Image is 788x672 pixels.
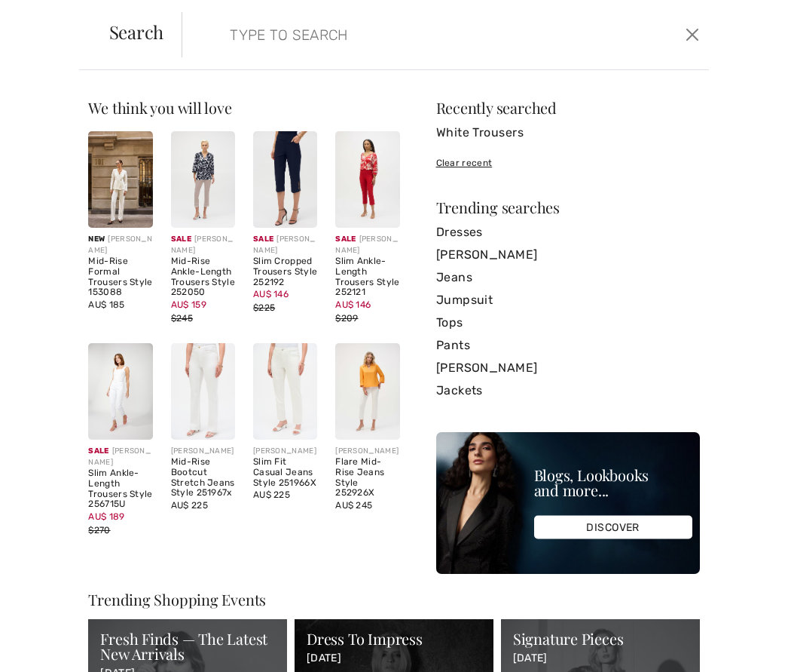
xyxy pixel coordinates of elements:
[513,652,688,665] p: [DATE]
[88,511,124,522] span: AU$ 189
[681,23,703,47] button: Close
[335,256,399,298] div: Slim Ankle-Length Trousers Style 252121
[253,343,317,440] img: Slim Fit Casual Jeans Style 251966X. White
[335,457,399,499] div: Flare Mid-Rise Jeans Style 252926X
[88,468,152,510] div: Slim Ankle-Length Trousers Style 256715U
[88,299,124,310] span: AU$ 185
[534,516,692,539] div: DISCOVER
[253,489,290,500] span: AU$ 225
[100,631,275,661] div: Fresh Finds — The Latest New Arrivals
[307,631,481,646] div: Dress To Impress
[335,343,399,440] img: Flare Mid-Rise Jeans Style 252926X. White
[436,334,700,357] a: Pants
[436,200,700,215] div: Trending searches
[436,266,700,289] a: Jeans
[253,234,317,256] div: [PERSON_NAME]
[436,432,700,574] img: Blogs, Lookbooks and more...
[88,592,699,607] div: Trending Shopping Events
[513,631,688,646] div: Signature Pieces
[253,457,317,488] div: Slim Fit Casual Jeans Style 251966X
[436,121,700,144] a: White Trousers
[436,100,700,115] div: Recently searched
[88,131,152,228] img: Mid-Rise Formal Trousers Style 153088. Winter White
[88,525,110,535] span: $270
[88,446,108,456] span: Sale
[88,235,105,244] span: New
[253,302,275,313] span: $225
[171,131,235,228] img: Mid-Rise Ankle-Length Trousers Style 252050. White
[171,256,235,298] div: Mid-Rise Ankle-Length Trousers Style 252050
[253,235,273,244] span: Sale
[88,97,231,118] span: We think you will love
[436,289,700,311] a: Jumpsuit
[88,343,152,440] img: Slim Ankle-Length Trousers Style 256715U. Off White
[335,299,371,310] span: AU$ 146
[335,234,399,256] div: [PERSON_NAME]
[335,500,372,511] span: AU$ 245
[109,23,164,41] span: Search
[253,289,289,299] span: AU$ 146
[88,256,152,298] div: Mid-Rise Formal Trousers Style 153088
[88,234,152,256] div: [PERSON_NAME]
[436,156,700,170] div: Clear recent
[436,244,700,266] a: [PERSON_NAME]
[171,343,235,440] img: Mid-Rise Bootcut Stretch Jeans Style 251967x. White
[171,500,208,511] span: AU$ 225
[335,313,358,324] span: $209
[171,446,235,457] div: [PERSON_NAME]
[253,131,317,228] img: Slim Cropped Trousers Style 252192. White
[335,446,399,457] div: [PERSON_NAME]
[171,234,235,256] div: [PERSON_NAME]
[253,256,317,287] div: Slim Cropped Trousers Style 252192
[307,652,481,665] p: [DATE]
[436,221,700,244] a: Dresses
[171,299,206,310] span: AU$ 159
[335,131,399,228] img: Slim Ankle-Length Trousers Style 252121. White
[436,311,700,334] a: Tops
[253,446,317,457] div: [PERSON_NAME]
[436,379,700,402] a: Jackets
[335,235,356,244] span: Sale
[534,468,692,498] div: Blogs, Lookbooks and more...
[171,457,235,499] div: Mid-Rise Bootcut Stretch Jeans Style 251967x
[171,235,191,244] span: Sale
[436,357,700,379] a: [PERSON_NAME]
[218,12,566,57] input: TYPE TO SEARCH
[171,313,193,324] span: $245
[88,446,152,468] div: [PERSON_NAME]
